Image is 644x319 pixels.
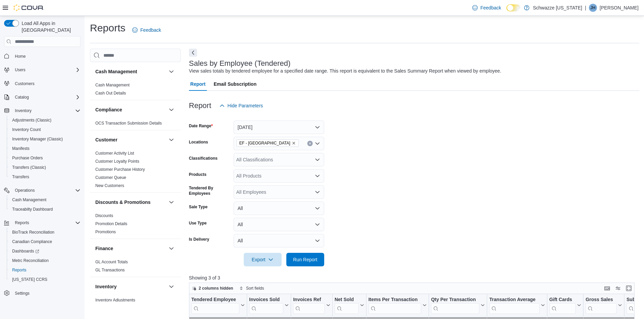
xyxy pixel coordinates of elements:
span: Load All Apps in [GEOGRAPHIC_DATA] [19,20,80,33]
div: Net Sold [334,297,358,314]
span: Reports [12,267,26,273]
h3: Cash Management [95,68,137,75]
button: Customer [95,136,166,143]
label: Classifications [189,156,218,161]
button: Transaction Average [489,297,545,314]
button: Next [189,49,197,57]
span: Cash Management [9,196,80,204]
button: Inventory [12,107,34,115]
span: EF - [GEOGRAPHIC_DATA] [239,140,290,147]
a: Dashboards [9,247,42,255]
div: Gross Sales [586,297,617,303]
span: Reports [9,266,80,274]
span: Hide Parameters [228,102,263,109]
div: Items Per Transaction [368,297,421,314]
span: Adjustments (Classic) [12,117,51,123]
button: Adjustments (Classic) [7,115,83,125]
button: Users [12,66,28,74]
a: GL Account Totals [95,260,128,264]
h3: Sales by Employee (Tendered) [189,59,291,68]
a: Purchase Orders [9,154,46,162]
button: Qty Per Transaction [431,297,485,314]
span: Sort fields [246,286,264,291]
button: Finance [95,245,166,252]
div: Invoices Ref [293,297,325,303]
a: Dashboards [7,246,83,256]
h1: Reports [90,21,125,35]
a: Promotion Details [95,221,127,226]
div: Qty Per Transaction [431,297,479,303]
a: Manifests [9,144,32,153]
span: Manifests [12,146,29,151]
a: Cash Management [9,196,49,204]
a: BioTrack Reconciliation [9,228,57,236]
a: Customer Loyalty Points [95,159,139,164]
button: Operations [1,186,83,195]
h3: Report [189,102,211,110]
a: Canadian Compliance [9,238,55,246]
input: Dark Mode [506,4,521,11]
div: Joel Harvey [589,4,597,12]
button: Customer [167,136,175,144]
span: Settings [12,289,80,297]
span: Promotion Details [95,221,127,227]
a: Customer Queue [95,175,126,180]
button: Invoices Sold [249,297,289,314]
button: Reports [1,218,83,228]
div: Invoices Sold [249,297,283,314]
button: Sort fields [237,284,267,292]
button: Enter fullscreen [625,284,633,292]
a: Inventory Adjustments [95,298,135,302]
button: Transfers (Classic) [7,163,83,172]
span: Reports [15,220,29,225]
span: Users [12,66,80,74]
span: Customers [12,79,80,88]
span: Transfers [12,174,29,180]
nav: Complex example [4,48,80,316]
button: Purchase Orders [7,153,83,163]
span: Metrc Reconciliation [12,258,49,263]
span: Discounts [95,213,113,218]
label: Is Delivery [189,237,209,242]
span: Traceabilty Dashboard [9,205,80,213]
button: Finance [167,244,175,252]
p: Schwazze [US_STATE] [533,4,582,12]
button: All [234,218,324,231]
img: Cova [14,4,44,11]
button: Inventory Manager (Classic) [7,134,83,144]
span: Transfers (Classic) [12,165,46,170]
a: Customers [12,80,37,88]
a: Settings [12,289,32,297]
button: BioTrack Reconciliation [7,228,83,237]
button: Cash Management [95,68,166,75]
button: Gift Cards [549,297,581,314]
span: Customers [15,81,34,86]
div: Customer [90,149,181,192]
label: Products [189,172,207,177]
p: Showing 3 of 3 [189,274,639,281]
a: Cash Management [95,83,129,87]
button: Inventory [1,106,83,115]
label: Use Type [189,220,207,226]
a: Feedback [129,23,164,37]
button: Reports [12,219,32,227]
span: Report [190,77,206,91]
span: Inventory Manager (Classic) [9,135,80,143]
button: Gross Sales [586,297,622,314]
span: Customer Purchase History [95,167,145,172]
button: Items Per Transaction [368,297,427,314]
button: Export [244,253,282,266]
span: Home [15,54,26,59]
div: Items Per Transaction [368,297,421,303]
button: Remove EF - Glendale from selection in this group [292,141,296,145]
span: 2 columns hidden [199,286,233,291]
a: New Customers [95,183,124,188]
span: Reports [12,219,80,227]
button: Clear input [307,141,313,146]
div: Compliance [90,119,181,130]
label: Tendered By Employees [189,185,231,196]
button: Metrc Reconciliation [7,256,83,265]
span: Inventory Count [9,126,80,134]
